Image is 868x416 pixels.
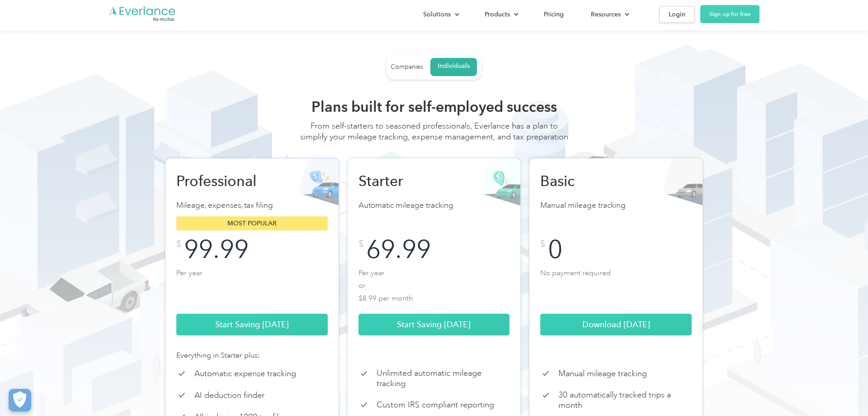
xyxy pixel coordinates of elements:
div: 99.99 [184,239,249,259]
div: Individuals [438,62,470,70]
a: Start Saving [DATE] [359,314,510,335]
h2: Basic [540,172,635,190]
div: Products [476,6,526,22]
div: Products [485,9,510,20]
div: 0 [548,239,562,259]
a: Sign up for free [700,5,759,23]
a: Login [659,6,695,23]
a: Go to homepage [108,5,176,23]
h2: Professional [176,172,271,190]
p: Unlimited automatic mileage tracking [377,368,510,388]
div: Solutions [423,9,451,20]
p: Automatic expense tracking [194,368,296,379]
div: Most popular [176,216,328,230]
p: No payment required [540,267,692,303]
a: Pricing [535,6,573,22]
div: Everything in Starter plus: [176,350,328,361]
div: $ [176,239,181,249]
div: Resources [591,9,621,20]
p: Manual mileage tracking [558,368,647,379]
p: Mileage, expenses, tax filing [176,199,328,212]
div: Pricing [544,9,564,20]
div: $ [359,239,363,249]
a: Start Saving [DATE] [176,314,328,335]
p: Per year or $8.99 per month [359,267,510,303]
p: AI deduction finder [194,390,264,401]
h2: Plans built for self-employed success [298,98,570,116]
div: Login [669,9,685,20]
p: Manual mileage tracking [540,199,692,212]
button: Cookies Settings [9,389,31,411]
p: Automatic mileage tracking [359,199,510,212]
h2: Starter [359,172,453,190]
p: Per year [176,267,328,303]
div: Resources [582,6,637,22]
p: 30 automatically tracked trips a month [558,390,692,410]
div: From self-starters to seasoned professionals, Everlance has a plan to simplify your mileage track... [298,120,570,151]
p: Custom IRS compliant reporting [377,400,494,410]
div: Companies [391,63,423,71]
div: 69.99 [366,239,431,259]
div: $ [540,239,545,249]
a: Download [DATE] [540,314,692,335]
div: Solutions [414,6,467,22]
